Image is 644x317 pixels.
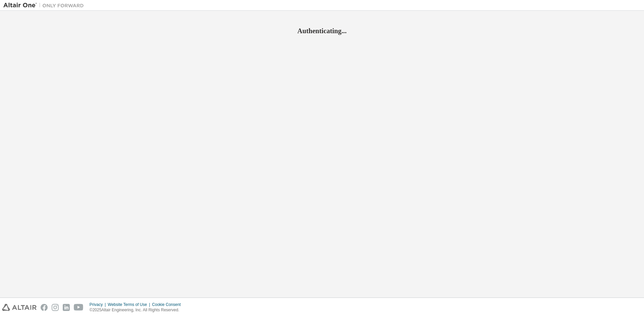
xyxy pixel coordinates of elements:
[41,304,48,311] img: facebook.svg
[3,27,641,35] h2: Authenticating...
[90,307,185,313] p: © 2025 Altair Engineering, Inc. All Rights Reserved.
[152,302,184,307] div: Cookie Consent
[90,302,108,307] div: Privacy
[74,304,84,311] img: youtube.svg
[63,304,70,311] img: linkedin.svg
[108,302,152,307] div: Website Terms of Use
[52,304,59,311] img: instagram.svg
[2,304,37,311] img: altair_logo.svg
[3,2,87,9] img: Altair One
